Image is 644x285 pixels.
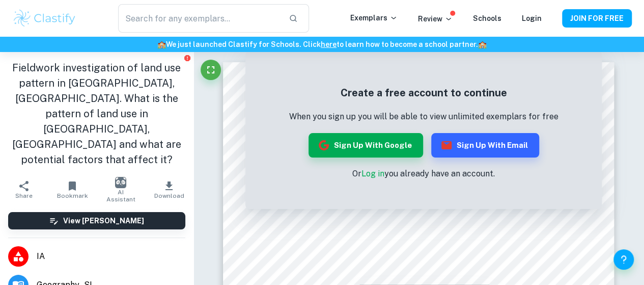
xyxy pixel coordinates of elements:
[118,4,281,33] input: Search for any exemplars...
[37,250,185,263] span: IA
[12,8,77,29] img: Clastify logo
[473,14,501,22] a: Schools
[97,175,145,204] button: AI Assistant
[157,40,166,48] span: 🏫
[57,192,88,199] span: Bookmark
[15,192,33,199] span: Share
[321,40,337,48] a: here
[103,189,139,203] span: AI Assistant
[115,177,126,188] img: AI Assistant
[289,168,558,180] p: Or you already have an account.
[289,85,558,100] h5: Create a free account to continue
[48,175,97,204] button: Bookmark
[478,40,487,48] span: 🏫
[8,60,185,167] h1: Fieldwork investigation of land use pattern in [GEOGRAPHIC_DATA], [GEOGRAPHIC_DATA]. What is the ...
[418,13,453,24] p: Review
[361,169,384,178] a: Log in
[562,9,632,28] button: JOIN FOR FREE
[2,39,642,50] h6: We just launched Clastify for Schools. Click to learn how to become a school partner.
[201,60,221,80] button: Fullscreen
[613,249,634,270] button: Help and Feedback
[309,133,423,158] button: Sign up with Google
[154,192,184,199] span: Download
[431,133,539,158] button: Sign up with Email
[8,212,185,229] button: View [PERSON_NAME]
[289,111,558,123] p: When you sign up you will be able to view unlimited exemplars for free
[522,14,542,22] a: Login
[63,215,144,226] h6: View [PERSON_NAME]
[145,175,193,204] button: Download
[184,54,191,62] button: Report issue
[350,12,398,23] p: Exemplars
